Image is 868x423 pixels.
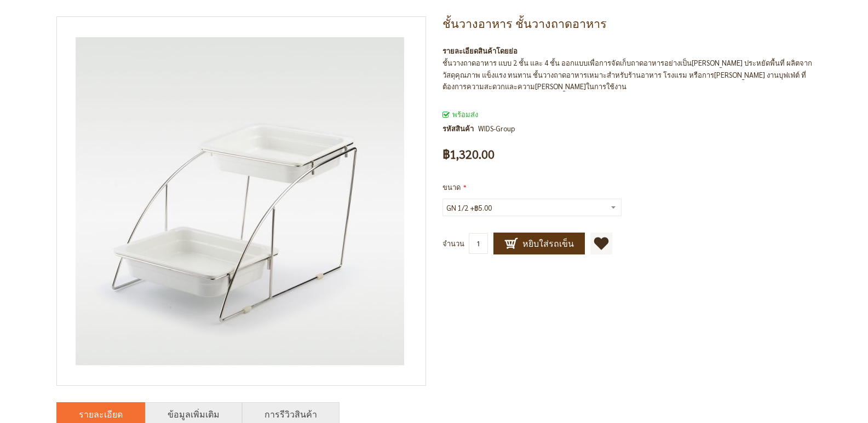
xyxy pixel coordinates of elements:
[442,182,461,192] span: ขนาด
[504,237,574,250] span: หยิบใส่รถเข็น
[442,15,607,33] span: ชั้นวางอาหาร ชั้นวางถาดอาหาร
[79,408,123,421] a: รายละเอียด
[478,123,515,135] div: WIDS-Group
[442,109,478,119] span: พร้อมส่ง
[442,239,464,248] span: จำนวน
[168,408,220,421] a: ข้อมูลเพิ่มเติม
[265,408,317,421] a: การรีวิวสินค้า
[442,123,478,135] strong: รหัสสินค้า
[442,46,518,55] strong: รายละเอียดสินค้าโดยย่อ
[493,233,585,254] button: หยิบใส่รถเข็น
[442,57,812,92] div: ชั้นวางถาดอาหาร แบบ 2 ชั้น และ 4 ชั้น ออกแบบเพื่อการจัดเก็บถาดอาหารอย่างเป็น[PERSON_NAME] ประหยัด...
[590,233,612,254] a: เพิ่มไปยังรายการโปรด
[442,108,812,120] div: สถานะของสินค้า
[442,148,495,160] span: ฿1,320.00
